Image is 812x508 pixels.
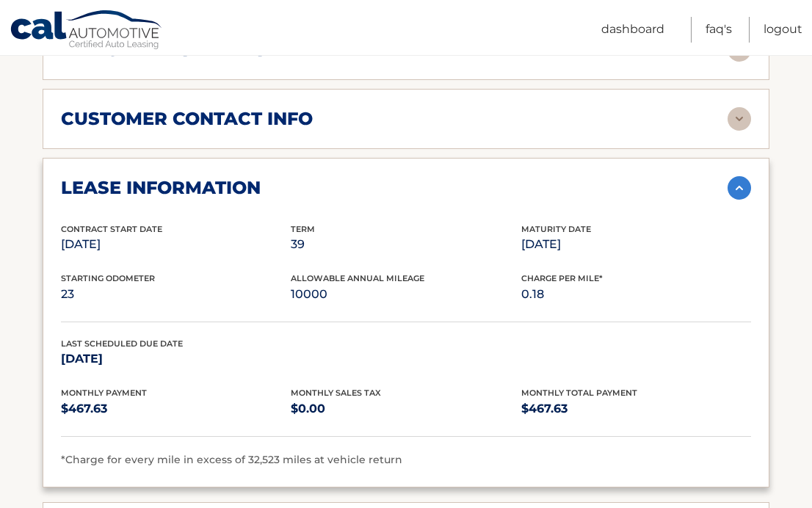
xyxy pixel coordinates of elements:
span: Starting Odometer [61,273,155,283]
span: Charge Per Mile* [521,273,603,283]
span: Monthly Total Payment [521,388,637,398]
p: $467.63 [61,399,291,419]
p: [DATE] [61,234,291,255]
p: $0.00 [291,399,521,419]
a: Dashboard [601,17,664,43]
p: 39 [291,234,521,255]
span: Contract Start Date [61,224,162,234]
p: 10000 [291,284,521,305]
a: Logout [764,17,802,43]
p: 0.18 [521,284,751,305]
p: 23 [61,284,291,305]
img: accordion-rest.svg [728,107,751,131]
p: [DATE] [61,349,291,369]
span: Last Scheduled Due Date [61,338,183,349]
img: accordion-active.svg [728,176,751,200]
span: Monthly Payment [61,388,147,398]
a: Cal Automotive [10,10,164,52]
span: Term [291,224,315,234]
h2: lease information [61,177,261,199]
span: Monthly Sales Tax [291,388,381,398]
p: [DATE] [521,234,751,255]
span: Maturity Date [521,224,591,234]
p: $467.63 [521,399,751,419]
a: FAQ's [706,17,732,43]
span: *Charge for every mile in excess of 32,523 miles at vehicle return [61,453,402,466]
span: Allowable Annual Mileage [291,273,424,283]
h2: customer contact info [61,108,313,130]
